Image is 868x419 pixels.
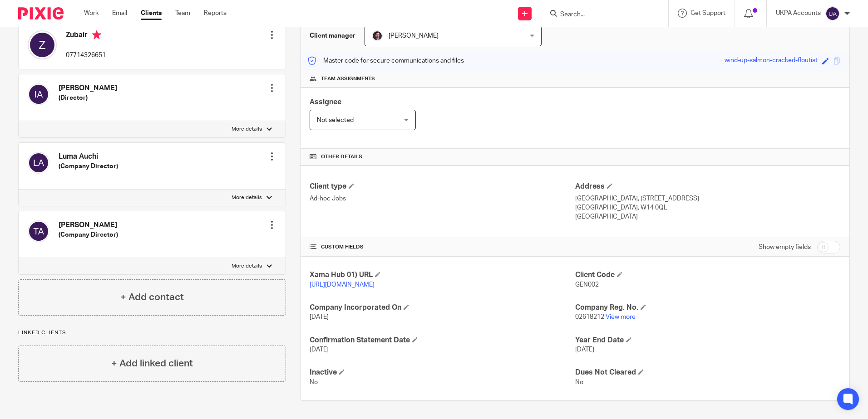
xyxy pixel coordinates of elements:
[175,9,190,18] a: Team
[575,203,840,212] p: [GEOGRAPHIC_DATA], W14 0QL
[310,182,575,191] h4: Client type
[310,303,575,312] h4: Company Incorporated On
[59,152,118,161] h4: Luma Auchi
[28,83,49,105] img: svg%3E
[232,263,262,270] p: More details
[84,9,99,18] a: Work
[18,329,286,336] p: Linked clients
[92,30,101,39] i: Primary
[575,314,604,320] span: 02618212
[66,51,106,60] p: 07714326651
[310,368,575,377] h4: Inactive
[310,282,375,288] a: [URL][DOMAIN_NAME]
[310,270,575,280] h4: Xama Hub 01) URL
[606,314,636,320] a: View more
[111,356,193,370] h4: + Add linked client
[28,152,49,174] img: svg%3E
[389,33,439,39] span: [PERSON_NAME]
[725,56,818,66] div: wind-up-salmon-cracked-floutist
[310,244,575,251] h4: CUSTOM FIELDS
[321,153,362,161] span: Other details
[310,379,318,385] span: No
[310,31,355,40] h3: Client manager
[575,379,583,385] span: No
[776,9,821,18] p: UKPA Accounts
[232,194,262,201] p: More details
[372,30,383,41] img: Capture.PNG
[575,282,599,288] span: GEN002
[575,336,840,345] h4: Year End Date
[28,220,49,242] img: svg%3E
[310,98,341,106] span: Assignee
[59,220,118,230] h4: [PERSON_NAME]
[759,243,811,252] label: Show empty fields
[575,303,840,312] h4: Company Reg. No.
[310,194,575,203] p: Ad-hoc Jobs
[310,314,329,320] span: [DATE]
[575,182,840,191] h4: Address
[59,162,118,171] h5: (Company Director)
[575,346,594,353] span: [DATE]
[66,30,106,42] h4: Zubair
[559,11,641,19] input: Search
[112,9,127,18] a: Email
[575,368,840,377] h4: Dues Not Cleared
[575,270,840,280] h4: Client Code
[204,9,227,18] a: Reports
[310,336,575,345] h4: Confirmation Statement Date
[59,230,118,239] h5: (Company Director)
[120,290,184,304] h4: + Add contact
[575,212,840,221] p: [GEOGRAPHIC_DATA]
[232,126,262,133] p: More details
[18,7,64,19] img: Pixie
[307,56,464,65] p: Master code for secure communications and files
[59,93,117,102] h5: (Director)
[141,9,162,18] a: Clients
[690,10,725,16] span: Get Support
[59,83,117,93] h4: [PERSON_NAME]
[310,346,329,353] span: [DATE]
[321,75,375,83] span: Team assignments
[317,117,354,123] span: Not selected
[825,6,840,21] img: svg%3E
[28,30,57,59] img: svg%3E
[575,194,840,203] p: [GEOGRAPHIC_DATA], [STREET_ADDRESS]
